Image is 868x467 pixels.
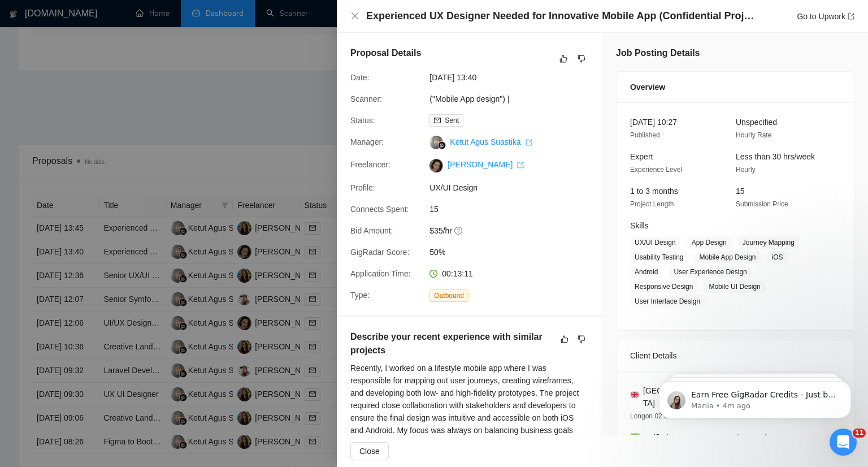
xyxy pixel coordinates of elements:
span: Application Time: [350,269,411,278]
img: gigradar-bm.png [438,141,446,149]
span: close [350,11,359,20]
span: ✅ Verified [630,433,669,442]
h5: Job Posting Details [616,46,700,60]
span: Journey Mapping [738,236,799,249]
span: iOS [767,251,788,263]
button: Close [350,11,359,21]
span: Android [630,266,662,278]
span: Scanner: [350,94,382,103]
span: Manager: [350,137,384,146]
span: Mobile App Design [695,251,760,263]
h4: Experienced UX Designer Needed for Innovative Mobile App (Confidential Project) [366,9,756,23]
span: Experience Level [630,166,682,174]
span: GigRadar Score: [350,248,409,257]
button: like [558,332,571,346]
button: like [557,52,570,66]
span: question-circle [454,226,463,235]
span: Type: [350,291,370,300]
span: Date: [350,73,369,82]
img: c1trRI6lG1M2hdcT3tI4YF_-Opio9KdZBjIvbzD14wy9YtvqtcH4HuYea40FyFTVc_ [429,159,443,172]
span: export [517,162,524,168]
div: Recently, I worked on a lifestyle mobile app where I was responsible for mapping out user journey... [350,362,588,461]
span: User Interface Design [630,295,705,308]
span: Overview [630,81,665,93]
span: Close [359,445,380,457]
span: Expert [630,152,653,161]
span: UX/UI Design [630,236,680,249]
span: 15 [736,187,745,196]
span: 11 [853,429,866,438]
span: Bid Amount: [350,226,393,235]
img: 🇬🇧 [631,391,639,399]
span: clock-circle [429,270,437,278]
span: Outbound [429,289,468,302]
span: Hourly Rate [736,131,771,139]
a: ("Mobile App design") | [429,94,509,103]
div: Client Details [630,340,840,371]
span: Submission Price [736,200,788,208]
span: Mobile UI Design [704,280,765,293]
span: export [526,139,532,146]
iframe: Intercom live chat [830,429,857,456]
span: export [848,13,854,20]
span: dislike [578,335,585,344]
span: Hourly [736,166,756,174]
span: [DATE] 10:27 [630,118,677,127]
span: like [559,54,567,63]
button: Close [350,442,389,460]
span: dislike [578,54,585,63]
button: dislike [575,332,588,346]
span: Skills [630,221,649,230]
h5: Describe your recent experience with similar projects [350,330,553,357]
span: 50% [429,246,599,258]
span: Longon 02:35 PM [630,412,684,420]
span: UX/UI Design [429,181,599,194]
iframe: Intercom notifications message [642,357,868,436]
span: Published [630,131,660,139]
span: Usability Testing [630,251,688,263]
h5: Proposal Details [350,46,421,60]
a: Ketut Agus Suastika export [450,137,532,146]
a: Go to Upworkexport [797,12,854,21]
span: like [561,335,568,344]
span: User Experience Design [669,266,751,278]
span: Less than 30 hrs/week [736,152,815,161]
span: [DATE] 13:40 [429,71,599,84]
span: Project Length [630,200,674,208]
span: Freelancer: [350,160,390,169]
span: Unspecified [736,118,777,127]
span: App Design [687,236,731,249]
span: $35/hr [429,224,599,237]
span: Connects Spent: [350,205,409,214]
span: mail [434,117,441,124]
a: [PERSON_NAME] export [448,160,524,169]
span: 1 to 3 months [630,187,678,196]
span: Profile: [350,183,375,192]
span: Status: [350,116,375,125]
span: Sent [445,116,459,124]
span: Responsive Design [630,280,697,293]
button: dislike [575,52,588,66]
span: 15 [429,203,599,215]
span: 00:13:11 [442,269,473,278]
